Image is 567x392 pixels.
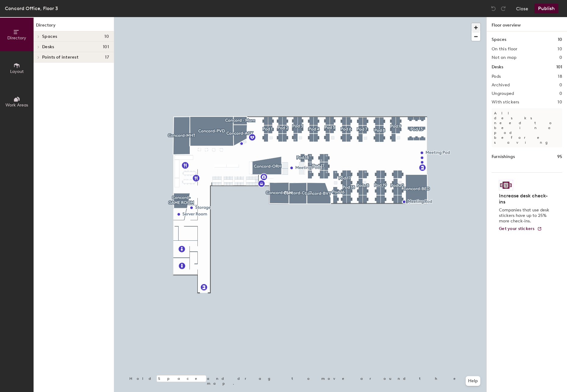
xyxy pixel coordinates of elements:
h2: On this floor [492,47,518,52]
h1: 10 [558,36,562,43]
span: Layout [10,69,24,74]
h2: 18 [558,74,562,79]
span: Points of interest [42,55,78,60]
button: Close [516,4,528,13]
h1: 95 [557,153,562,160]
span: Get your stickers [499,226,535,231]
h1: Furnishings [492,153,515,160]
span: Directory [7,35,26,41]
a: Get your stickers [499,226,542,232]
h2: 10 [558,100,562,105]
h1: Desks [492,64,503,70]
h2: 0 [559,91,562,96]
span: 101 [103,45,109,49]
h1: 101 [556,64,562,70]
h2: Ungrouped [492,91,514,96]
h2: Archived [492,83,510,88]
h2: 10 [558,47,562,52]
div: Concord Office, Floor 3 [5,5,58,12]
span: 17 [105,55,109,60]
h2: With stickers [492,100,519,105]
h2: 0 [559,83,562,88]
h1: Spaces [492,36,506,43]
img: Redo [500,5,506,12]
span: Spaces [42,34,57,39]
button: Publish [534,4,558,13]
span: 10 [104,34,109,39]
img: Undo [490,5,497,12]
img: Sticker logo [499,180,513,190]
h2: Not on map [492,55,516,60]
span: Desks [42,45,54,49]
button: Help [466,376,480,386]
h2: 0 [559,55,562,60]
h4: Increase desk check-ins [499,193,551,205]
span: Work Areas [5,102,28,108]
p: Companies that use desk stickers have up to 25% more check-ins. [499,207,551,224]
p: All desks need to be in a pod before saving [492,108,562,147]
h1: Directory [34,22,114,31]
h2: Pods [492,74,501,79]
h1: Floor overview [487,17,567,31]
